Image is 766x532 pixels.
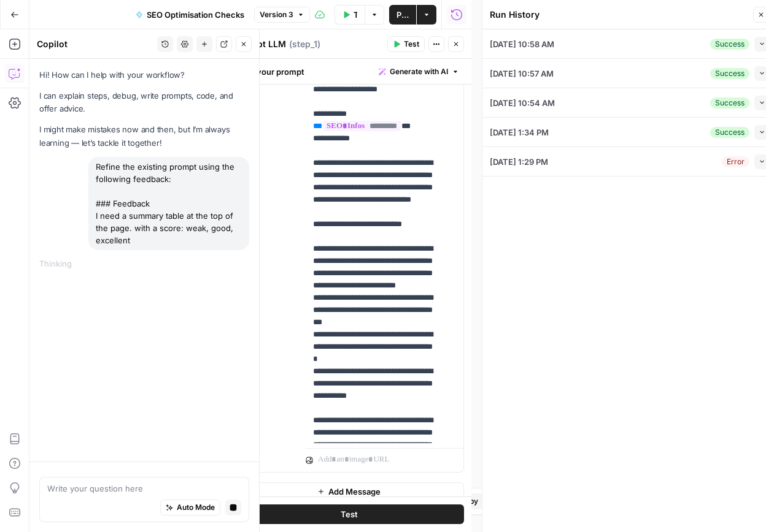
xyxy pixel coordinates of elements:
[39,69,249,82] p: Hi! How can I help with your workflow?
[226,59,471,84] div: Write your prompt
[147,9,244,21] span: SEO Optimisation Checks
[88,157,249,250] div: Refine the existing prompt using the following feedback: ### Feedback I need a summary table at t...
[335,5,365,25] button: Test Workflow
[374,64,464,80] button: Generate with AI
[390,66,448,77] span: Generate with AI
[354,9,357,21] span: Test Workflow
[289,38,320,50] span: ( step_1 )
[387,36,425,52] button: Test
[490,67,554,80] span: [DATE] 10:57 AM
[177,502,215,513] span: Auto Mode
[39,123,249,149] p: I might make mistakes now and then, but I’m always learning — let’s tackle it together!
[710,39,749,50] div: Success
[490,156,548,168] span: [DATE] 1:29 PM
[710,97,749,108] div: Success
[710,68,749,79] div: Success
[328,485,381,498] span: Add Message
[160,500,220,515] button: Auto Mode
[254,7,310,23] button: Version 3
[404,39,419,50] span: Test
[389,5,416,25] button: Publish
[37,38,153,50] div: Copilot
[710,127,749,138] div: Success
[490,38,554,50] span: [DATE] 10:58 AM
[490,97,555,109] span: [DATE] 10:54 AM
[72,257,79,270] div: ...
[234,482,464,501] button: Add Message
[234,505,464,525] button: Test
[490,126,549,139] span: [DATE] 1:34 PM
[722,156,749,167] div: Error
[39,257,249,270] div: Thinking
[39,89,249,115] p: I can explain steps, debug, write prompts, code, and offer advice.
[260,9,293,20] span: Version 3
[341,509,358,521] span: Test
[128,5,252,25] button: SEO Optimisation Checks
[397,9,409,21] span: Publish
